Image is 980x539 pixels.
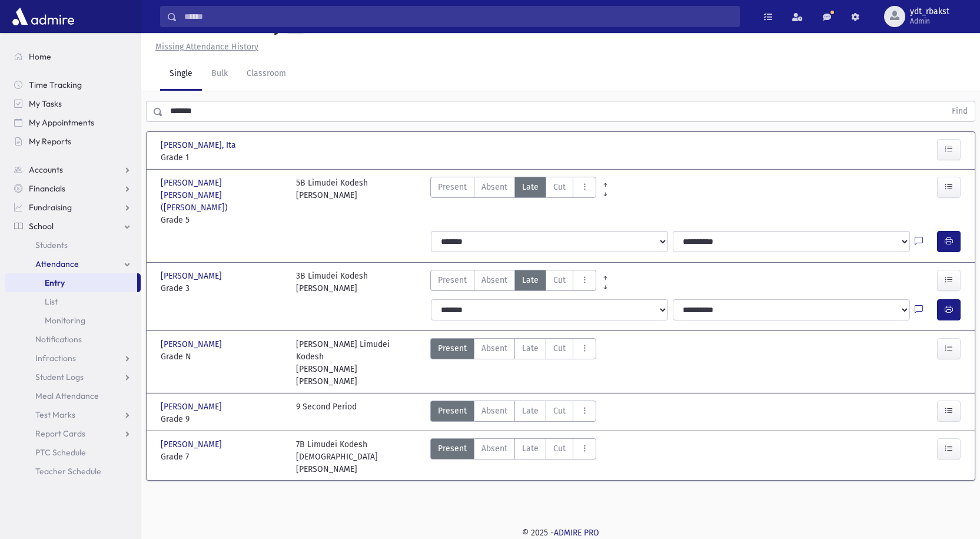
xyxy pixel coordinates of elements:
span: Late [522,442,539,455]
span: Admin [910,16,949,26]
div: [PERSON_NAME] Limudei Kodesh [PERSON_NAME] [PERSON_NAME] [296,338,420,388]
span: Present [438,274,467,286]
a: Meal Attendance [5,386,141,405]
span: Financials [29,183,65,194]
span: Late [522,342,539,355]
span: Fundraising [29,202,72,213]
span: Cut [553,181,566,193]
span: Notifications [35,334,82,345]
div: AttTypes [430,438,596,475]
span: [PERSON_NAME] [161,338,224,350]
span: PTC Schedule [35,447,86,458]
span: Grade N [161,350,284,363]
span: Present [438,442,467,455]
span: Absent [481,274,507,286]
a: Teacher Schedule [5,462,141,481]
span: Infractions [35,353,76,363]
span: Entry [45,277,65,288]
a: Single [160,58,202,91]
div: 7B Limudei Kodesh [DEMOGRAPHIC_DATA][PERSON_NAME] [296,438,420,475]
div: AttTypes [430,401,596,425]
span: Home [29,51,51,62]
a: Monitoring [5,311,141,330]
a: PTC Schedule [5,443,141,462]
span: Present [438,405,467,417]
span: ydt_rbakst [910,7,949,16]
span: Test Marks [35,409,75,420]
a: Attendance [5,254,141,273]
span: My Appointments [29,117,94,128]
span: Late [522,274,539,286]
span: Absent [481,342,507,355]
u: Missing Attendance History [155,42,258,52]
span: Accounts [29,164,63,175]
a: Bulk [202,58,237,91]
span: Grade 5 [161,214,284,226]
a: Missing Attendance History [151,42,258,52]
span: Cut [553,442,566,455]
a: Infractions [5,349,141,368]
span: Teacher Schedule [35,466,101,477]
a: Fundraising [5,198,141,217]
span: Late [522,181,539,193]
span: Cut [553,342,566,355]
span: Grade 1 [161,151,284,164]
span: [PERSON_NAME], Ita [161,139,238,151]
a: Entry [5,273,137,292]
span: Meal Attendance [35,391,99,401]
a: Accounts [5,160,141,179]
a: School [5,217,141,236]
a: Financials [5,179,141,198]
span: School [29,221,54,232]
span: [PERSON_NAME] [161,270,224,282]
img: AdmirePro [9,5,77,28]
a: Time Tracking [5,75,141,94]
a: My Appointments [5,113,141,132]
a: My Tasks [5,94,141,113]
a: List [5,292,141,311]
span: My Reports [29,136,71,147]
a: Report Cards [5,424,141,443]
span: Absent [481,405,507,417]
span: Grade 9 [161,413,284,425]
span: [PERSON_NAME] [161,401,224,413]
button: Find [945,101,975,121]
div: 5B Limudei Kodesh [PERSON_NAME] [296,177,368,226]
span: Absent [481,181,507,193]
span: Report Cards [35,428,85,439]
div: 3B Limudei Kodesh [PERSON_NAME] [296,270,368,295]
span: Cut [553,405,566,417]
div: AttTypes [430,270,596,295]
span: Time Tracking [29,80,82,90]
span: Cut [553,274,566,286]
a: Students [5,236,141,254]
a: Test Marks [5,405,141,424]
span: Grade 7 [161,451,284,463]
div: AttTypes [430,338,596,388]
span: Student Logs [35,372,84,382]
a: Student Logs [5,368,141,386]
span: Students [35,240,68,250]
a: My Reports [5,132,141,151]
span: Present [438,181,467,193]
div: 9 Second Period [296,401,357,425]
input: Search [177,6,739,27]
span: [PERSON_NAME] [161,438,224,451]
div: AttTypes [430,177,596,226]
a: Notifications [5,330,141,349]
span: Attendance [35,259,79,269]
span: Present [438,342,467,355]
span: Grade 3 [161,282,284,295]
span: Monitoring [45,315,85,326]
div: © 2025 - [160,527,961,539]
span: My Tasks [29,98,62,109]
span: Late [522,405,539,417]
span: [PERSON_NAME] [PERSON_NAME] ([PERSON_NAME]) [161,177,284,214]
span: List [45,296,58,307]
a: Classroom [237,58,295,91]
a: Home [5,47,141,66]
span: Absent [481,442,507,455]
